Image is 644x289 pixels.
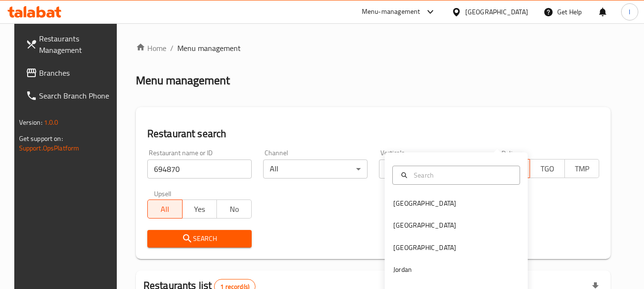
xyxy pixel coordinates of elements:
button: No [216,199,252,219]
div: [GEOGRAPHIC_DATA] [465,7,528,17]
span: Restaurants Management [39,33,114,56]
input: Search [410,170,514,180]
span: Get support on: [19,132,63,145]
button: Search [147,230,252,248]
a: Search Branch Phone [18,84,122,107]
label: Delivery [501,149,525,156]
h2: Menu management [136,73,230,88]
button: All [147,199,183,219]
span: Menu management [177,42,241,54]
span: All [152,202,179,216]
a: Home [136,42,166,54]
div: [GEOGRAPHIC_DATA] [393,198,456,209]
a: Restaurants Management [18,27,122,61]
span: l [629,7,630,17]
span: Search [155,233,244,245]
div: Jordan [393,264,412,275]
span: TMP [569,162,596,176]
span: Branches [39,67,114,79]
span: No [221,202,248,216]
span: Version: [19,116,42,129]
div: Menu-management [362,6,420,18]
div: All [379,159,483,179]
h2: Restaurant search [147,127,600,141]
span: 1.0.0 [44,116,59,129]
div: All [263,159,368,179]
span: Yes [186,202,214,216]
a: Branches [18,61,122,84]
li: / [170,42,174,54]
nav: breadcrumb [136,42,611,54]
input: Search for restaurant name or ID.. [147,159,252,179]
span: TGO [534,162,561,176]
a: Support.OpsPlatform [19,142,80,154]
div: [GEOGRAPHIC_DATA] [393,220,456,230]
div: [GEOGRAPHIC_DATA] [393,242,456,253]
label: Upsell [154,190,172,197]
span: Search Branch Phone [39,90,114,101]
button: Yes [182,199,217,219]
button: TGO [530,159,565,178]
button: TMP [564,159,600,178]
